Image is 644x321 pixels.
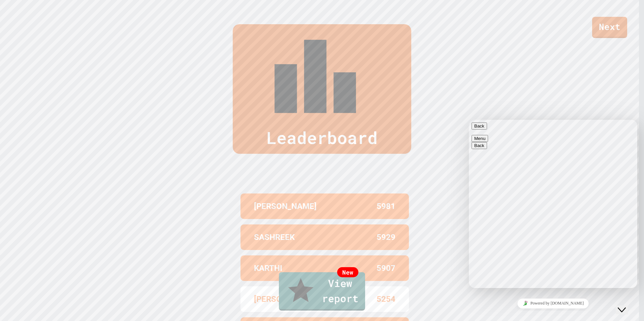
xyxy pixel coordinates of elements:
[254,231,295,243] p: SASHREEK
[469,296,637,311] iframe: chat widget
[592,17,627,38] a: Next
[469,120,637,288] iframe: chat widget
[279,272,365,311] a: View report
[233,24,411,154] div: Leaderboard
[377,262,395,274] p: 5907
[254,262,282,274] p: KARTHI
[254,200,317,212] p: [PERSON_NAME]
[337,267,358,277] div: New
[377,200,395,212] p: 5981
[377,231,395,243] p: 5929
[616,294,637,314] iframe: chat widget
